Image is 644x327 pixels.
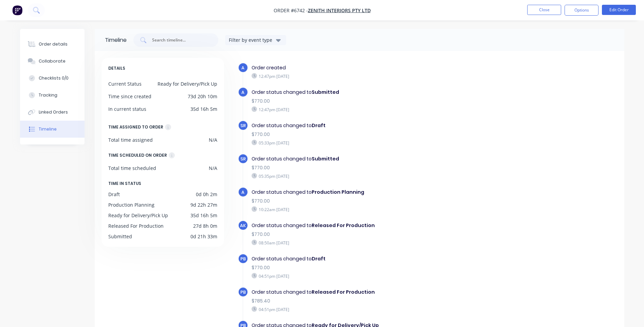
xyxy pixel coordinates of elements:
[252,255,486,262] div: Order status changed to
[190,212,217,219] div: 35d 16h 5m
[240,289,246,295] span: PB
[252,222,486,229] div: Order status changed to
[252,289,486,296] div: Order status changed to
[252,164,486,171] div: $770.00
[39,92,57,98] div: Tracking
[20,104,85,121] button: Linked Orders
[252,98,486,105] div: $770.00
[108,212,168,219] div: Ready for Delivery/Pick Up
[252,240,486,246] div: 08:50am [DATE]
[39,58,66,64] div: Collaborate
[240,122,246,129] span: SR
[527,5,561,15] button: Close
[108,222,164,229] div: Released For Production
[252,64,486,71] div: Order created
[565,5,599,16] button: Options
[108,191,120,198] div: Draft
[20,70,85,87] button: Checklists 0/0
[158,80,217,87] div: Ready for Delivery/Pick Up
[39,126,57,132] div: Timeline
[312,255,326,262] b: Draft
[190,201,217,208] div: 9d 22h 27m
[108,233,132,240] div: Submitted
[229,36,274,44] div: Filter by event type
[108,136,153,143] div: Total time assigned
[20,53,85,70] button: Collaborate
[20,87,85,104] button: Tracking
[108,105,146,113] div: In current status
[252,189,486,196] div: Order status changed to
[241,89,244,96] span: A
[312,189,364,195] b: Production Planning
[190,233,217,240] div: 0d 21h 33m
[312,289,375,295] b: Released For Production
[252,106,486,113] div: 12:47pm [DATE]
[312,222,375,229] b: Released For Production
[39,75,69,81] div: Checklists 0/0
[108,123,163,131] div: TIME ASSIGNED TO ORDER
[252,297,486,305] div: $785.40
[196,191,217,198] div: 0d 0h 2m
[108,165,156,172] div: Total time scheduled
[240,156,246,162] span: SR
[209,136,217,143] div: N/A
[252,306,486,312] div: 04:51pm [DATE]
[225,35,286,45] button: Filter by event type
[108,93,151,100] div: Time since created
[105,36,127,44] div: Timeline
[209,165,217,172] div: N/A
[108,180,141,187] span: TIME IN STATUS
[252,73,486,79] div: 12:47pm [DATE]
[312,89,339,96] b: Submitted
[602,5,636,15] button: Edit Order
[252,122,486,129] div: Order status changed to
[193,222,217,229] div: 27d 8h 0m
[240,256,246,262] span: PB
[188,93,217,100] div: 73d 20h 10m
[108,65,125,72] span: DETAILS
[20,36,85,53] button: Order details
[252,131,486,138] div: $770.00
[252,206,486,212] div: 10:22am [DATE]
[252,197,486,205] div: $770.00
[39,109,68,115] div: Linked Orders
[241,189,244,195] span: A
[240,222,246,229] span: AK
[39,41,68,47] div: Order details
[108,152,167,159] div: TIME SCHEDULED ON ORDER
[312,155,339,162] b: Submitted
[20,121,85,138] button: Timeline
[108,201,154,208] div: Production Planning
[274,7,308,14] span: Order #6742 -
[252,140,486,146] div: 05:33pm [DATE]
[252,155,486,162] div: Order status changed to
[252,264,486,271] div: $770.00
[252,173,486,179] div: 05:35pm [DATE]
[12,5,22,15] img: Factory
[108,80,142,87] div: Current Status
[308,7,371,14] a: Zenith Interiors Pty Ltd
[252,89,486,96] div: Order status changed to
[312,122,326,129] b: Draft
[151,37,208,44] input: Search timeline...
[252,231,486,238] div: $770.00
[241,65,244,71] span: A
[190,105,217,113] div: 35d 16h 5m
[252,273,486,279] div: 04:51pm [DATE]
